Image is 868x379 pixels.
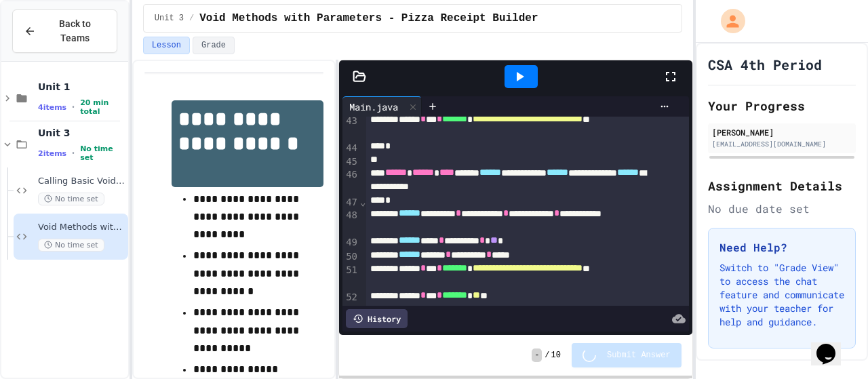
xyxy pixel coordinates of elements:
div: No due date set [708,201,856,217]
div: 52 [342,291,359,304]
h2: Assignment Details [708,176,856,195]
h1: CSA 4th Period [708,55,822,74]
iframe: chat widget [811,325,854,365]
span: No time set [38,239,104,252]
div: 43 [342,115,359,142]
span: - [532,348,542,362]
span: Void Methods with Parameters - Pizza Receipt Builder [199,10,538,26]
span: Unit 3 [155,13,184,24]
div: 50 [342,250,359,264]
div: 47 [342,196,359,210]
div: 44 [342,142,359,155]
div: 53 [342,304,359,318]
span: Unit 1 [38,81,125,93]
div: 49 [342,236,359,250]
span: / [189,13,194,24]
div: [PERSON_NAME] [712,126,852,138]
button: Grade [193,37,235,54]
span: No time set [80,144,125,162]
span: Unit 3 [38,127,125,139]
div: 45 [342,155,359,169]
div: [EMAIL_ADDRESS][DOMAIN_NAME] [712,139,852,149]
span: Void Methods with Parameters - Pizza Receipt Builder [38,222,125,233]
h2: Your Progress [708,96,856,115]
span: / [545,350,549,361]
div: 46 [342,168,359,196]
div: 51 [342,264,359,291]
span: 10 [551,350,561,361]
span: Fold line [359,197,366,207]
div: History [346,309,408,328]
span: Back to Teams [44,17,106,45]
span: No time set [38,193,104,205]
p: Switch to "Grade View" to access the chat feature and communicate with your teacher for help and ... [719,261,844,329]
button: Lesson [143,37,190,54]
span: • [72,102,75,113]
div: Main.java [342,100,405,114]
span: 4 items [38,103,66,112]
h3: Need Help? [719,239,844,256]
span: Submit Answer [607,350,671,361]
span: Calling Basic Void Methods [38,176,125,187]
span: 2 items [38,149,66,158]
div: My Account [707,5,749,37]
span: 20 min total [80,98,125,116]
div: 48 [342,209,359,236]
span: • [72,148,75,159]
